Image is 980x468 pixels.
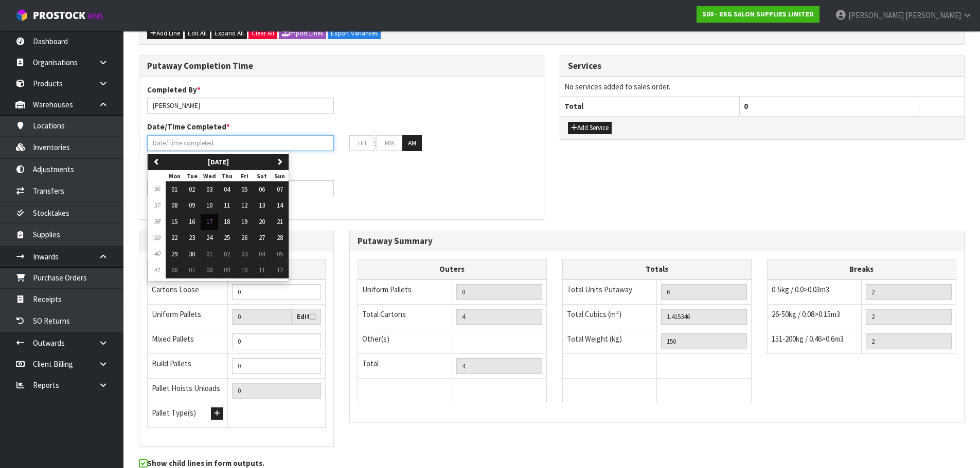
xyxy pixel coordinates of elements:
[183,214,201,230] button: 16
[218,181,236,198] button: 04
[358,353,452,378] td: Total
[274,172,285,180] small: Sunday
[187,172,198,180] small: Tuesday
[154,217,160,226] em: 38
[154,201,160,210] em: 37
[218,197,236,214] button: 11
[33,9,85,22] span: ProStock
[349,135,375,151] input: HH
[218,230,236,246] button: 25
[201,181,218,198] button: 03
[702,10,814,18] strong: S00 - RKG SALON SUPPLIES LIMITED
[697,6,819,23] a: S00 - RKG SALON SUPPLIES LIMITED
[562,304,657,329] td: Total Cubics (m³)
[206,201,212,210] span: 10
[171,266,177,274] span: 06
[271,230,289,246] button: 28
[241,217,247,226] span: 19
[148,354,228,379] td: Build Pallets
[767,259,956,279] th: Breaks
[147,121,230,132] label: Date/Time Completed
[189,266,195,274] span: 07
[456,309,542,325] input: OUTERS TOTAL = CTN
[259,233,265,242] span: 27
[232,383,321,399] input: UNIFORM P + MIXED P + BUILD P
[253,262,271,278] button: 11
[208,158,229,166] strong: [DATE]
[154,249,160,258] em: 40
[277,201,283,210] span: 14
[253,230,271,246] button: 27
[271,197,289,214] button: 14
[259,185,265,194] span: 06
[562,279,657,305] td: Total Units Putaway
[166,246,183,263] button: 29
[206,217,212,226] span: 17
[241,201,247,210] span: 12
[189,185,195,194] span: 02
[166,181,183,198] button: 01
[206,266,212,274] span: 08
[171,217,177,226] span: 15
[201,214,218,230] button: 17
[456,284,542,300] input: UNIFORM P LINES
[148,403,228,428] td: Pallet Type(s)
[201,197,218,214] button: 10
[218,262,236,278] button: 09
[201,230,218,246] button: 24
[358,236,956,246] h3: Putaway Summary
[358,259,546,279] th: Outers
[241,172,248,180] small: Friday
[218,246,236,263] button: 02
[154,266,160,274] em: 41
[224,250,230,258] span: 02
[277,233,283,242] span: 28
[772,334,844,344] span: 151-200kg / 0.46>0.6m3
[206,250,212,258] span: 01
[154,184,160,193] em: 36
[189,233,195,242] span: 23
[148,379,228,403] td: Pallet Hoists Unloads
[206,233,212,242] span: 24
[358,279,452,305] td: Uniform Pallets
[224,185,230,194] span: 04
[224,233,230,242] span: 25
[259,201,265,210] span: 13
[218,214,236,230] button: 18
[236,214,253,230] button: 19
[271,214,289,230] button: 21
[232,309,292,325] input: Uniform Pallets
[297,312,315,322] label: Edit
[259,217,265,226] span: 20
[224,217,230,226] span: 18
[154,233,160,242] em: 39
[201,246,218,263] button: 01
[232,333,321,349] input: Manual
[166,214,183,230] button: 15
[253,181,271,198] button: 06
[183,181,201,198] button: 02
[456,358,542,374] input: TOTAL PACKS
[277,266,283,274] span: 12
[183,246,201,263] button: 30
[568,61,957,71] h3: Services
[277,217,283,226] span: 21
[259,250,265,258] span: 04
[241,266,247,274] span: 10
[271,181,289,198] button: 07
[253,214,271,230] button: 20
[328,27,381,40] button: Export Variances
[560,77,965,96] td: No services added to sales order.
[257,172,267,180] small: Saturday
[253,246,271,263] button: 04
[236,181,253,198] button: 05
[206,185,212,194] span: 03
[183,230,201,246] button: 23
[148,329,228,354] td: Mixed Pallets
[185,27,210,40] button: Edit All
[166,197,183,214] button: 08
[171,201,177,210] span: 08
[277,250,283,258] span: 05
[236,246,253,263] button: 03
[148,304,228,329] td: Uniform Pallets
